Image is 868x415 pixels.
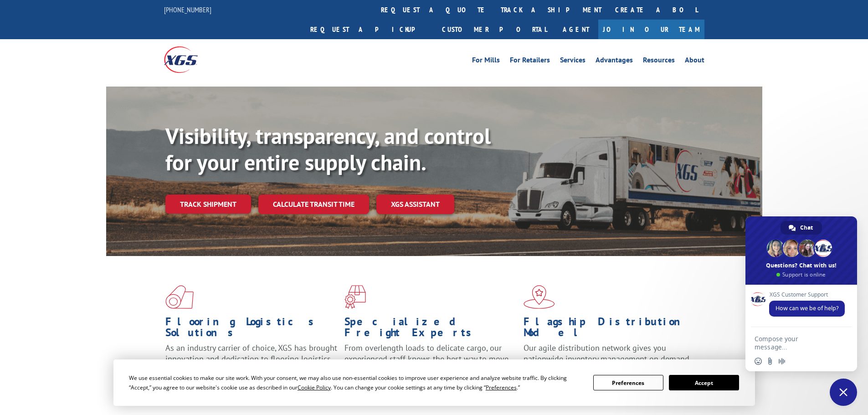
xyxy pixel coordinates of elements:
h1: Specialized Freight Experts [344,316,517,343]
div: Close chat [830,379,857,406]
a: [PHONE_NUMBER] [164,5,211,14]
span: As an industry carrier of choice, XGS has brought innovation and dedication to flooring logistics... [165,343,337,375]
span: Cookie Policy [298,384,331,391]
a: About [685,56,704,67]
span: How can we be of help? [776,304,838,312]
h1: Flagship Distribution Model [524,316,696,343]
a: Customer Portal [435,20,554,39]
div: Cookie Consent Prompt [113,359,755,406]
img: xgs-icon-flagship-distribution-model-red [524,285,555,309]
a: XGS ASSISTANT [376,195,454,214]
a: Calculate transit time [258,195,369,214]
img: xgs-icon-total-supply-chain-intelligence-red [165,285,194,309]
a: Join Our Team [598,20,704,39]
a: Agent [554,20,598,39]
span: Preferences [486,384,517,391]
span: Audio message [778,358,786,365]
textarea: Compose your message... [755,335,828,351]
button: Accept [669,375,739,390]
button: Preferences [593,375,663,390]
h1: Flooring Logistics Solutions [165,316,338,343]
a: Advantages [596,56,633,67]
span: XGS Customer Support [769,292,845,298]
a: Request a pickup [303,20,435,39]
a: Track shipment [165,195,251,214]
b: Visibility, transparency, and control for your entire supply chain. [165,122,491,176]
a: For Retailers [510,56,550,67]
img: xgs-icon-focused-on-flooring-red [344,285,366,309]
div: Chat [781,221,822,235]
a: For Mills [472,56,500,67]
span: Send a file [766,358,774,365]
div: We use essential cookies to make our site work. With your consent, we may also use non-essential ... [129,373,582,392]
span: Insert an emoji [755,358,762,365]
a: Resources [643,56,675,67]
span: Chat [800,221,813,235]
span: Our agile distribution network gives you nationwide inventory management on demand. [524,343,691,364]
a: Services [560,56,586,67]
p: From overlength loads to delicate cargo, our experienced staff knows the best way to move your fr... [344,343,517,383]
